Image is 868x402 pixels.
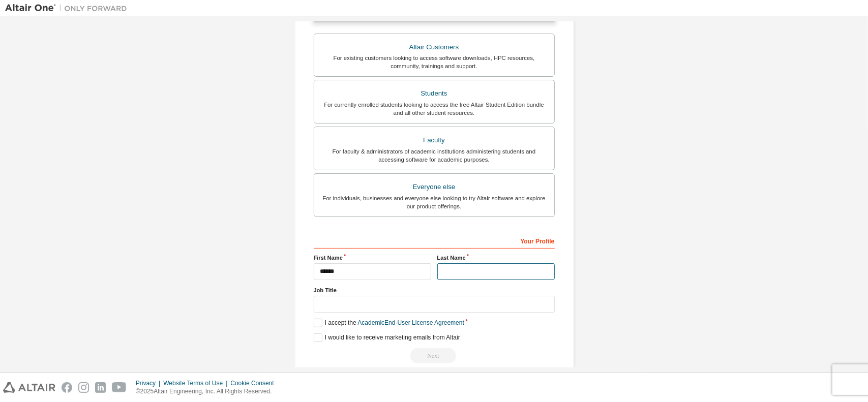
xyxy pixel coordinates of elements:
[320,133,548,147] div: Faculty
[5,3,132,13] img: Altair One
[320,147,548,164] div: For faculty & administrators of academic institutions administering students and accessing softwa...
[314,319,464,327] label: I accept the
[230,379,280,387] div: Cookie Consent
[314,348,555,363] div: Read and acccept EULA to continue
[62,382,72,393] img: facebook.svg
[320,54,548,70] div: For existing customers looking to access software downloads, HPC resources, community, trainings ...
[320,101,548,117] div: For currently enrolled students looking to access the free Altair Student Edition bundle and all ...
[320,194,548,210] div: For individuals, businesses and everyone else looking to try Altair software and explore our prod...
[314,286,555,294] label: Job Title
[314,232,555,249] div: Your Profile
[95,382,106,393] img: linkedin.svg
[320,40,548,54] div: Altair Customers
[136,379,163,387] div: Privacy
[3,382,55,393] img: altair_logo.svg
[136,387,280,396] p: © 2025 Altair Engineering, Inc. All Rights Reserved.
[358,319,464,326] a: Academic End-User License Agreement
[78,382,89,393] img: instagram.svg
[314,254,431,262] label: First Name
[163,379,230,387] div: Website Terms of Use
[320,180,548,194] div: Everyone else
[437,254,555,262] label: Last Name
[112,382,127,393] img: youtube.svg
[314,333,460,342] label: I would like to receive marketing emails from Altair
[320,86,548,101] div: Students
